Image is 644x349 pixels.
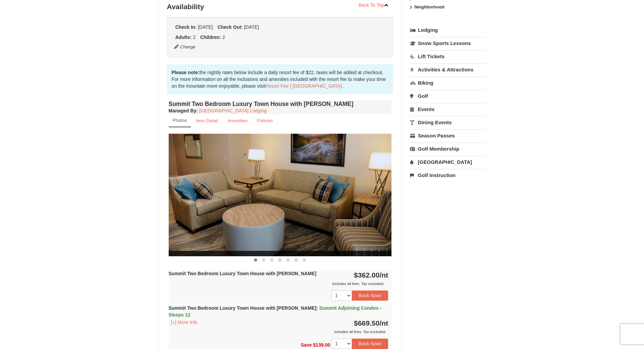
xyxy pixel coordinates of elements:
[410,24,485,36] a: Lodging
[223,114,252,127] a: Amenities
[169,271,316,276] strong: Summit Two Bedroom Luxury Town House with [PERSON_NAME]
[169,305,382,318] strong: Summit Two Bedroom Luxury Town House with [PERSON_NAME]
[167,64,393,94] div: the nightly rates below include a daily resort fee of $22, taxes will be added at checkout. For m...
[169,319,200,326] button: [+] More Info
[169,134,392,256] img: 18876286-202-fb468a36.png
[169,108,196,113] span: Managed By
[172,70,199,75] strong: Please note:
[380,319,388,327] span: /nt
[222,35,225,40] span: 2
[217,24,243,30] strong: Check Out:
[313,342,330,348] span: $139.00
[253,114,277,127] a: Policies
[410,50,485,63] a: Lift Tickets
[257,118,273,123] small: Policies
[198,24,213,30] span: [DATE]
[174,43,196,51] button: Change
[410,63,485,76] a: Activities & Attractions
[414,4,445,9] strong: Neighborhood
[301,342,312,348] span: Save
[265,83,342,89] a: Resort Fee | [GEOGRAPHIC_DATA]
[175,35,192,40] strong: Adults:
[410,90,485,102] a: Golf
[354,271,388,279] strong: $362.00
[410,169,485,181] a: Golf Instruction
[316,305,318,311] span: :
[410,103,485,115] a: Events
[380,271,388,279] span: /nt
[169,280,388,287] div: Includes all fees. Tax excluded.
[410,156,485,168] a: [GEOGRAPHIC_DATA]
[175,24,197,30] strong: Check In:
[193,35,196,40] span: 2
[410,143,485,155] a: Golf Membership
[199,108,267,113] a: [GEOGRAPHIC_DATA] Lodging
[173,118,187,123] small: Photos
[244,24,259,30] span: [DATE]
[196,118,218,123] small: Item Detail
[169,328,388,335] div: Includes all fees. Tax excluded.
[200,35,221,40] strong: Children:
[192,114,222,127] a: Item Detail
[352,339,388,349] button: Book Now!
[169,108,198,113] strong: :
[352,290,388,301] button: Book Now!
[169,114,191,127] a: Photos
[410,37,485,49] a: Snow Sports Lessons
[228,118,248,123] small: Amenities
[354,319,380,327] span: $669.50
[410,129,485,142] a: Season Passes
[169,101,392,107] h4: Summit Two Bedroom Luxury Town House with [PERSON_NAME]
[410,116,485,129] a: Dining Events
[410,77,485,89] a: Biking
